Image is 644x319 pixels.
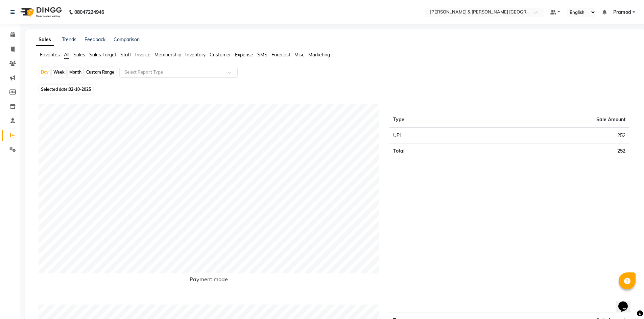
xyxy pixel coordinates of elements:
h6: Payment mode [39,276,379,285]
span: Pramod [613,9,631,16]
span: 02-10-2025 [69,87,91,92]
span: SMS [257,52,267,58]
div: Day [39,68,50,77]
span: Sales Target [89,52,116,58]
span: Marketing [308,52,330,58]
td: Total [389,143,472,159]
span: Customer [210,52,231,58]
span: Selected date: [39,85,93,94]
img: logo [17,3,64,22]
a: Sales [36,34,54,46]
div: Month [68,68,83,77]
div: Custom Range [85,68,116,77]
a: Comparison [114,36,140,43]
span: Staff [120,52,131,58]
a: Trends [62,36,76,43]
a: Feedback [85,36,105,43]
td: 252 [472,128,629,143]
span: Misc [294,52,304,58]
span: Forecast [271,52,290,58]
b: 08047224946 [74,3,104,22]
span: Expense [235,52,253,58]
span: Sales [73,52,85,58]
div: Week [52,68,66,77]
td: 252 [472,143,629,159]
iframe: chat widget [616,292,637,312]
span: Invoice [135,52,150,58]
span: Inventory [185,52,206,58]
th: Sale Amount [472,112,629,128]
span: All [64,52,69,58]
td: UPI [389,128,472,143]
span: Favorites [40,52,60,58]
th: Type [389,112,472,128]
span: Membership [154,52,181,58]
